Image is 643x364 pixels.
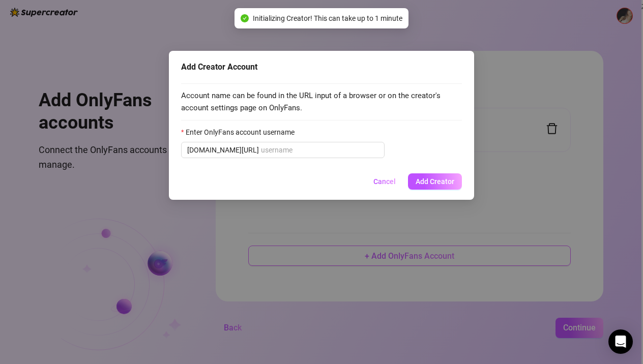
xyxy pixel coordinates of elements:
button: Add Creator [408,173,462,190]
span: Initializing Creator! This can take up to 1 minute [253,13,402,24]
span: Account name can be found in the URL input of a browser or on the creator's account settings page... [181,90,462,114]
span: Add Creator [416,177,454,186]
label: Enter OnlyFans account username [181,127,301,138]
span: check-circle [241,14,249,22]
div: Add Creator Account [181,61,462,73]
input: Enter OnlyFans account username [261,144,378,156]
span: Cancel [373,177,396,186]
span: [DOMAIN_NAME][URL] [187,144,259,156]
button: Cancel [365,173,404,190]
div: Open Intercom Messenger [608,329,633,354]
